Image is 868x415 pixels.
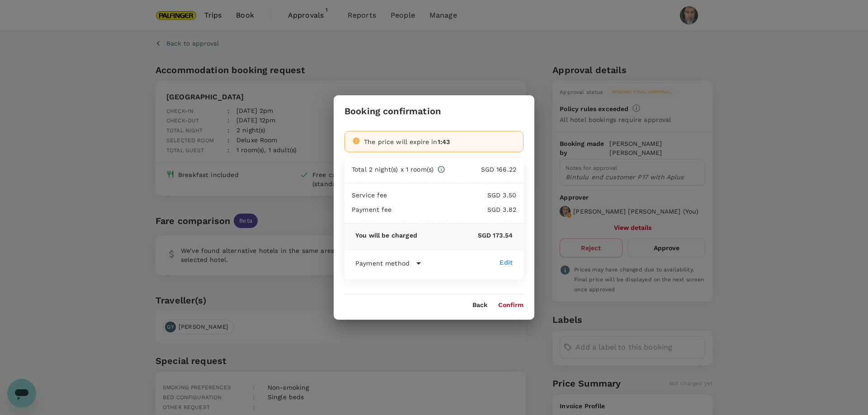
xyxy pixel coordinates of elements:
[352,205,392,214] p: Payment fee
[500,258,513,267] div: Edit
[438,138,450,145] span: 1:43
[344,106,441,117] h3: Booking confirmation
[355,231,417,240] p: You will be charged
[498,302,524,309] button: Confirm
[472,302,487,309] button: Back
[355,259,410,268] p: Payment method
[445,165,516,174] p: SGD 166.22
[352,191,387,200] p: Service fee
[392,205,516,214] p: SGD 3.82
[364,137,516,146] div: The price will expire in
[417,231,513,240] p: SGD 173.54
[352,165,434,174] p: Total 2 night(s) x 1 room(s)
[387,191,516,200] p: SGD 3.50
